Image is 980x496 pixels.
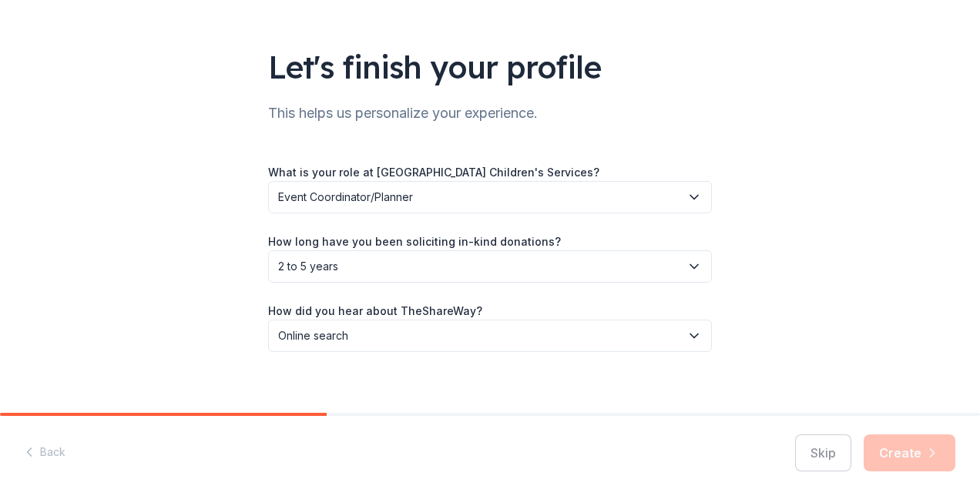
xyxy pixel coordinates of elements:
[268,303,482,319] label: How did you hear about TheShareWay?
[268,320,712,352] button: Online search
[268,250,712,283] button: 2 to 5 years
[268,101,712,126] div: This helps us personalize your experience.
[278,188,680,206] span: Event Coordinator/Planner
[278,327,680,345] span: Online search
[278,257,680,276] span: 2 to 5 years
[268,165,599,180] label: What is your role at [GEOGRAPHIC_DATA] Children's Services?
[268,234,561,250] label: How long have you been soliciting in-kind donations?
[268,45,712,89] div: Let's finish your profile
[268,181,712,213] button: Event Coordinator/Planner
